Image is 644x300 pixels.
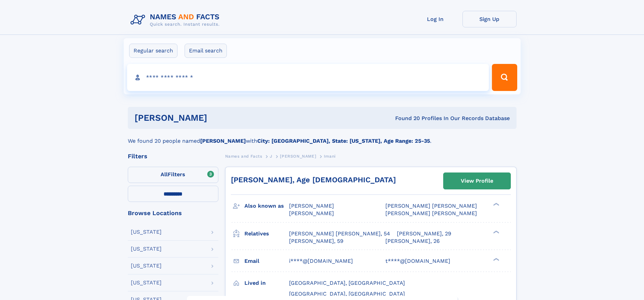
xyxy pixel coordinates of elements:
[492,257,500,261] div: ❯
[408,11,462,27] a: Log In
[280,154,316,159] span: [PERSON_NAME]
[270,152,272,160] a: J
[492,64,517,91] button: Search Button
[131,280,162,285] div: [US_STATE]
[128,153,218,159] div: Filters
[492,230,500,234] div: ❯
[128,11,225,29] img: Logo Names and Facts
[385,203,477,209] span: [PERSON_NAME] [PERSON_NAME]
[129,44,177,58] label: Regular search
[131,246,162,252] div: [US_STATE]
[231,176,396,184] a: [PERSON_NAME], Age [DEMOGRAPHIC_DATA]
[161,171,168,178] span: All
[289,210,334,216] span: [PERSON_NAME]
[289,237,343,245] a: [PERSON_NAME], 59
[385,237,440,245] a: [PERSON_NAME], 26
[257,138,430,144] b: City: [GEOGRAPHIC_DATA], State: [US_STATE], Age Range: 25-35
[492,202,500,207] div: ❯
[385,210,477,216] span: [PERSON_NAME] [PERSON_NAME]
[135,114,301,122] h1: [PERSON_NAME]
[128,129,517,145] div: We found 20 people named with .
[244,200,289,212] h3: Also known as
[444,173,510,189] a: View Profile
[270,154,272,159] span: J
[289,280,405,286] span: [GEOGRAPHIC_DATA], [GEOGRAPHIC_DATA]
[185,44,227,58] label: Email search
[225,152,262,160] a: Names and Facts
[324,154,336,159] span: Imani
[128,167,218,183] label: Filters
[128,210,218,216] div: Browse Locations
[131,263,162,269] div: [US_STATE]
[289,230,390,237] a: [PERSON_NAME] [PERSON_NAME], 54
[280,152,316,160] a: [PERSON_NAME]
[244,277,289,289] h3: Lived in
[301,115,510,122] div: Found 20 Profiles In Our Records Database
[461,173,493,189] div: View Profile
[289,291,405,297] span: [GEOGRAPHIC_DATA], [GEOGRAPHIC_DATA]
[127,64,489,91] input: search input
[200,138,246,144] b: [PERSON_NAME]
[397,230,451,237] a: [PERSON_NAME], 29
[462,11,517,27] a: Sign Up
[244,228,289,239] h3: Relatives
[131,229,162,235] div: [US_STATE]
[289,203,334,209] span: [PERSON_NAME]
[244,255,289,267] h3: Email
